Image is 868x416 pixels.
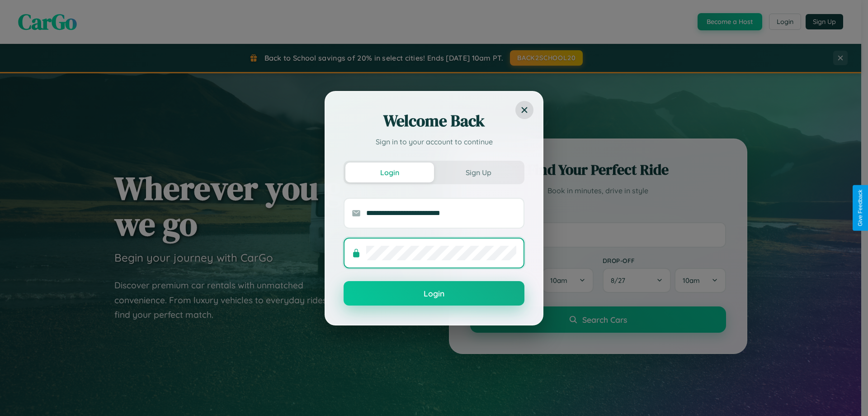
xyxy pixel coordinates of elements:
[344,281,524,306] button: Login
[344,136,524,147] p: Sign in to your account to continue
[344,110,524,132] h2: Welcome Back
[857,190,863,226] div: Give Feedback
[434,163,523,182] button: Sign Up
[345,163,434,182] button: Login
